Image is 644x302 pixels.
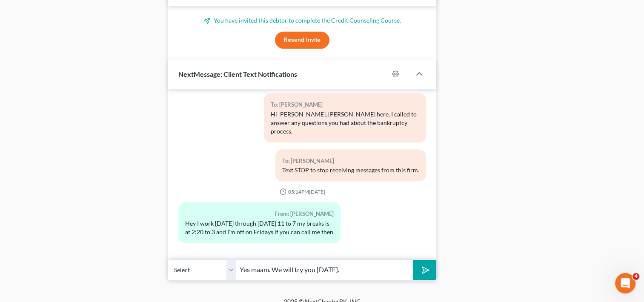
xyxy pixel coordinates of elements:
[178,70,297,78] span: NextMessage: Client Text Notifications
[185,219,334,236] div: Hey I work [DATE] through [DATE] 11 to 7 my breaks is at 2:20 to 3 and I'm off on Fridays if you ...
[633,273,639,280] span: 4
[236,259,413,280] input: Say something...
[178,16,426,25] p: You have invited this debtor to complete the Credit Counseling Course.
[185,209,334,219] div: From: [PERSON_NAME]
[282,156,419,166] div: To: [PERSON_NAME]
[615,273,635,293] iframe: Intercom live chat
[282,166,419,174] div: Text STOP to stop receiving messages from this firm.
[178,188,426,195] div: 05:14PM[DATE]
[271,100,419,110] div: To: [PERSON_NAME]
[271,110,419,136] div: Hi [PERSON_NAME], [PERSON_NAME] here. I called to answer any questions you had about the bankrupt...
[275,32,329,49] button: Resend Invite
